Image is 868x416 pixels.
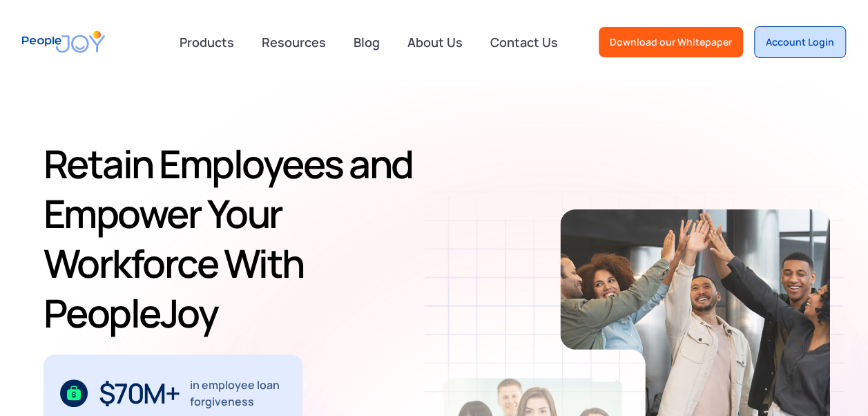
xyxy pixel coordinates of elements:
div: Download our Whitepaper [610,35,732,49]
a: home [22,22,105,62]
div: $70M+ [99,382,180,404]
a: Download our Whitepaper [599,27,743,57]
a: Account Login [754,26,846,58]
a: Contact Us [482,27,566,57]
a: Resources [253,27,334,57]
h1: Retain Employees and Empower Your Workforce With PeopleJoy [44,139,444,338]
a: About Us [399,27,471,57]
div: in employee loan forgiveness [190,377,286,410]
div: Account Login [766,35,834,49]
div: Products [171,28,242,56]
a: Blog [345,27,388,57]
